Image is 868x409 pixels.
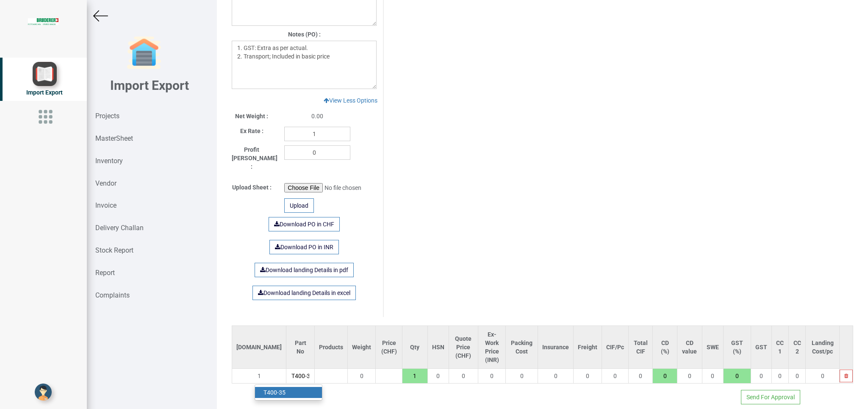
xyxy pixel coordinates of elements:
th: CIF/Pc [602,326,629,369]
a: Download PO in CHF [269,217,340,231]
div: Products [319,343,343,351]
td: 0 [602,369,629,384]
div: Upload [284,198,314,213]
th: Ex-Work Price (INR) [478,326,505,369]
label: Net Weight : [235,112,268,120]
th: CC 1 [771,326,788,369]
strong: Report [95,269,115,277]
td: 0 [478,369,505,384]
td: 0 [751,369,771,384]
th: Landing Cost/pc [806,326,839,369]
td: 0 [449,369,478,384]
label: Notes (PO) : [288,30,321,39]
th: CC 2 [789,326,806,369]
a: T400-35 [255,387,322,398]
th: HSN [427,326,449,369]
th: Total CIF [629,326,653,369]
th: Packing Cost [506,326,538,369]
strong: Stock Report [95,246,133,254]
th: GST [751,326,771,369]
th: Weight [348,326,376,369]
td: 0 [789,369,806,384]
th: Insurance [538,326,574,369]
span: Import Export [26,89,63,96]
td: 0 [348,369,376,384]
td: 0 [427,369,449,384]
label: Upload Sheet : [232,183,272,192]
th: Quote Price (CHF) [449,326,478,369]
a: View Less Options [318,93,383,108]
span: 0.00 [311,113,323,120]
th: GST (%) [723,326,751,369]
th: Qty [402,326,427,369]
strong: Projects [95,112,119,120]
label: Profit [PERSON_NAME] : [232,145,272,171]
strong: MasterSheet [95,134,133,142]
td: 1 [232,369,286,384]
a: Download landing Details in pdf [255,263,354,277]
button: Send For Approval [741,390,800,404]
td: 0 [771,369,788,384]
strong: Complaints [95,291,130,299]
th: CD value [677,326,702,369]
b: Import Export [110,78,189,93]
td: 0 [677,369,702,384]
td: 0 [629,369,653,384]
strong: Vendor [95,179,116,187]
div: Part No [291,339,310,356]
td: 0 [702,369,723,384]
th: Freight [574,326,602,369]
a: Download landing Details in excel [252,286,356,300]
td: 0 [574,369,602,384]
th: Price (CHF) [376,326,402,369]
a: Download PO in INR [269,240,339,254]
img: garage-closed.png [127,36,161,70]
strong: Inventory [95,157,123,165]
strong: T400-35 [263,389,286,396]
td: 0 [506,369,538,384]
th: CD (%) [653,326,677,369]
strong: Delivery Challan [95,224,144,232]
strong: Invoice [95,201,116,209]
th: SWE [702,326,723,369]
td: 0 [538,369,574,384]
label: Ex Rate : [240,127,263,135]
td: 0 [806,369,839,384]
th: [DOMAIN_NAME] [232,326,286,369]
